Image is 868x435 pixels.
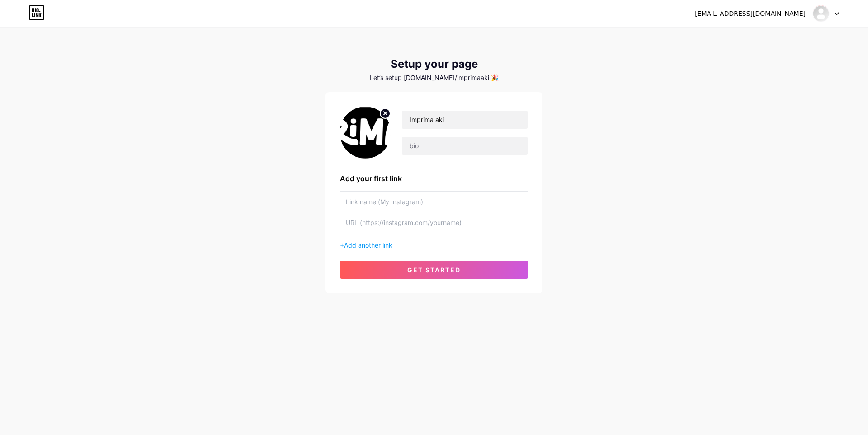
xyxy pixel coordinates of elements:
[402,111,528,129] input: Your name
[346,212,522,233] input: URL (https://instagram.com/yourname)
[344,241,392,249] span: Add another link
[325,74,542,81] div: Let’s setup [DOMAIN_NAME]/imprimaaki 🎉
[402,137,528,155] input: bio
[325,58,542,70] div: Setup your page
[812,5,830,22] img: imprimaaki
[407,266,461,274] span: get started
[340,240,528,250] div: +
[340,173,528,184] div: Add your first link
[340,107,391,159] img: profile pic
[695,9,806,19] div: [EMAIL_ADDRESS][DOMAIN_NAME]
[340,261,528,279] button: get started
[346,192,522,212] input: Link name (My Instagram)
